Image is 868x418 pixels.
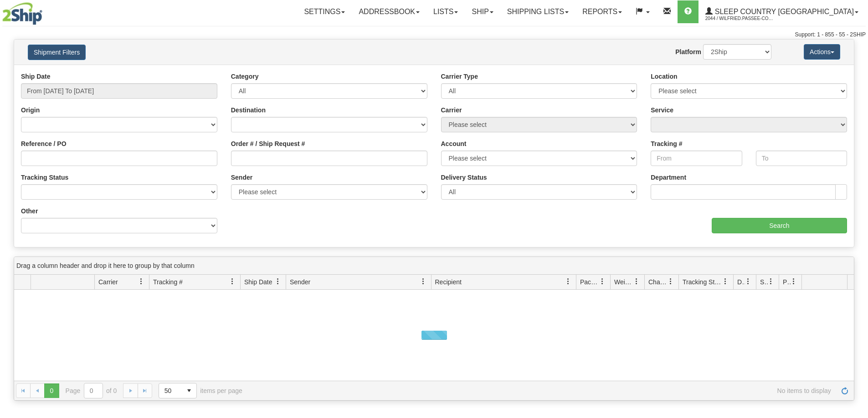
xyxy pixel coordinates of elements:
[675,47,701,56] label: Platform
[441,139,467,148] label: Account
[98,277,118,287] span: Carrier
[426,0,465,23] a: Lists
[847,162,867,255] iframe: chat widget
[28,45,86,60] button: Shipment Filters
[718,274,733,289] a: Tracking Status filter column settings
[683,277,722,287] span: Tracking Status
[580,277,599,287] span: Packages
[629,274,644,289] a: Weight filter column settings
[21,106,40,115] label: Origin
[614,277,633,287] span: Weight
[21,72,51,81] label: Ship Date
[2,31,866,39] div: Support: 1 - 855 - 55 - 2SHIP
[2,2,42,25] img: logo2044.jpg
[651,106,673,115] label: Service
[255,387,831,394] span: No items to display
[44,383,59,398] span: Page 0
[713,8,854,15] span: Sleep Country [GEOGRAPHIC_DATA]
[500,0,575,23] a: Shipping lists
[231,106,266,115] label: Destination
[352,0,426,23] a: Addressbook
[595,274,610,289] a: Packages filter column settings
[837,383,852,398] a: Refresh
[756,151,847,166] input: To
[435,277,462,287] span: Recipient
[159,383,242,398] span: items per page
[740,274,756,289] a: Delivery Status filter column settings
[21,139,67,148] label: Reference / PO
[270,274,286,289] a: Ship Date filter column settings
[14,257,854,275] div: grid grouping header
[66,383,117,398] span: Page of 0
[760,277,768,287] span: Shipment Issues
[651,139,682,148] label: Tracking #
[705,14,774,23] span: 2044 / Wilfried.Passee-Coutrin
[783,277,791,287] span: Pickup Status
[153,277,183,287] span: Tracking #
[134,274,149,289] a: Carrier filter column settings
[297,0,352,23] a: Settings
[712,218,847,233] input: Search
[290,277,310,287] span: Sender
[786,274,801,289] a: Pickup Status filter column settings
[737,277,745,287] span: Delivery Status
[231,139,305,148] label: Order # / Ship Request #
[699,0,865,23] a: Sleep Country [GEOGRAPHIC_DATA] 2044 / Wilfried.Passee-Coutrin
[441,106,462,115] label: Carrier
[21,173,68,182] label: Tracking Status
[651,173,686,182] label: Department
[560,274,576,289] a: Recipient filter column settings
[182,383,196,398] span: select
[651,151,742,166] input: From
[441,72,478,81] label: Carrier Type
[244,277,272,287] span: Ship Date
[648,277,668,287] span: Charge
[663,274,678,289] a: Charge filter column settings
[21,206,38,216] label: Other
[441,173,487,182] label: Delivery Status
[465,0,500,23] a: Ship
[416,274,431,289] a: Sender filter column settings
[763,274,779,289] a: Shipment Issues filter column settings
[804,44,840,60] button: Actions
[575,0,629,23] a: Reports
[231,173,252,182] label: Sender
[164,386,176,395] span: 50
[651,72,677,81] label: Location
[225,274,240,289] a: Tracking # filter column settings
[159,383,197,398] span: Page sizes drop down
[231,72,259,81] label: Category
